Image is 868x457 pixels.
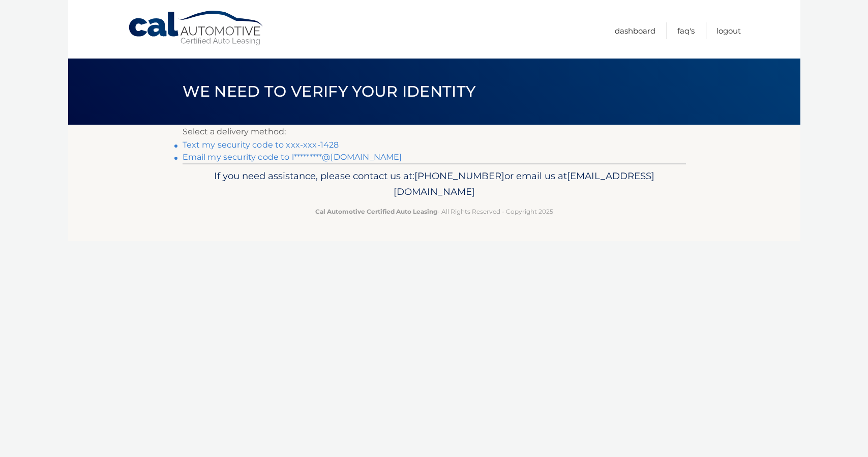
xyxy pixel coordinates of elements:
[183,125,686,139] p: Select a delivery method:
[183,140,339,150] a: Text my security code to xxx-xxx-1428
[716,22,741,39] a: Logout
[128,10,265,46] a: Cal Automotive
[615,22,655,39] a: Dashboard
[183,82,476,101] span: We need to verify your identity
[189,206,679,217] p: - All Rights Reserved - Copyright 2025
[414,170,504,182] span: [PHONE_NUMBER]
[315,208,437,215] strong: Cal Automotive Certified Auto Leasing
[183,152,402,162] a: Email my security code to l*********@[DOMAIN_NAME]
[677,22,695,39] a: FAQ's
[189,168,679,201] p: If you need assistance, please contact us at: or email us at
